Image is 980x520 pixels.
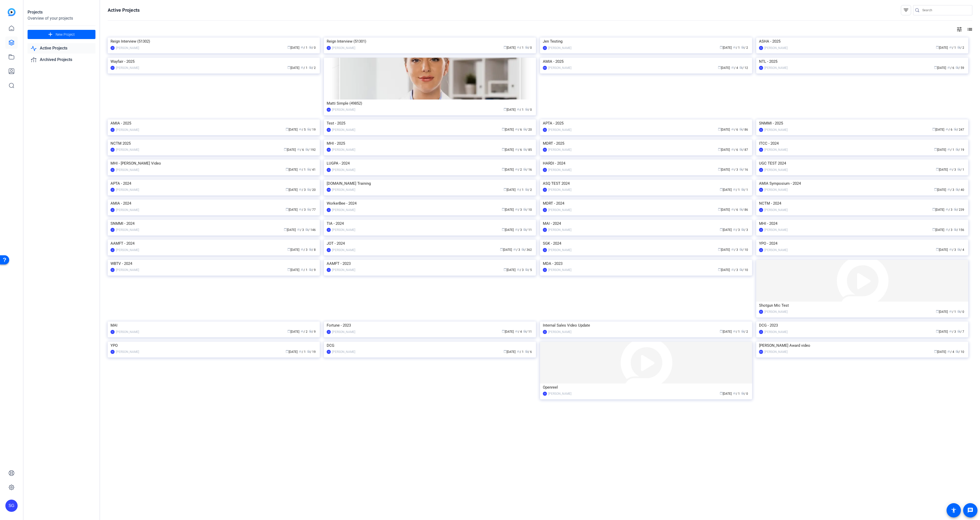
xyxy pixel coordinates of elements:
[548,147,571,152] div: [PERSON_NAME]
[946,208,952,212] span: / 3
[764,187,788,192] div: [PERSON_NAME]
[739,208,748,212] span: / 86
[720,188,732,192] span: [DATE]
[523,128,532,131] span: / 20
[731,208,738,212] span: / 6
[956,26,962,32] mat-icon: tune
[111,188,115,192] div: JD
[307,128,316,131] span: / 19
[515,148,522,152] span: / 6
[502,228,514,232] span: [DATE]
[949,168,956,171] span: / 3
[946,208,949,211] span: group
[720,228,732,232] span: [DATE]
[955,188,964,192] span: / 40
[502,128,505,131] span: calendar_today
[327,128,331,132] div: SG
[759,228,763,232] div: JD
[111,208,115,212] div: JD
[305,148,308,151] span: radio
[307,188,316,192] span: / 20
[8,8,16,16] img: blue-gradient.svg
[720,46,723,49] span: calendar_today
[301,66,308,70] span: / 1
[543,66,547,70] div: HDV
[543,128,547,132] div: SG
[548,207,571,213] div: [PERSON_NAME]
[718,168,721,171] span: calendar_today
[111,119,317,127] div: AMIA - 2025
[309,46,312,49] span: radio
[525,46,532,49] span: / 0
[731,66,734,69] span: group
[28,15,95,21] div: Overview of your projects
[284,228,296,232] span: [DATE]
[525,108,528,111] span: radio
[286,208,298,212] span: [DATE]
[515,168,522,171] span: / 2
[517,46,524,49] span: / 1
[741,188,748,192] span: / 1
[764,167,788,172] div: [PERSON_NAME]
[116,127,139,132] div: [PERSON_NAME]
[922,7,968,13] input: Search
[543,119,749,127] div: APTA - 2025
[731,208,734,211] span: group
[515,148,518,151] span: group
[548,227,571,232] div: [PERSON_NAME]
[934,66,937,69] span: calendar_today
[718,208,730,212] span: [DATE]
[332,227,355,232] div: [PERSON_NAME]
[327,38,533,45] div: Reign Interview (51301)
[111,228,115,232] div: JD
[287,66,299,70] span: [DATE]
[548,167,571,172] div: [PERSON_NAME]
[502,228,505,231] span: calendar_today
[543,46,547,50] div: JW
[718,128,730,131] span: [DATE]
[327,140,533,147] div: MHI - 2025
[111,168,115,172] div: SG
[523,148,526,151] span: radio
[759,168,763,172] div: JD
[946,128,952,131] span: / 6
[759,38,965,45] div: ASHA - 2025
[504,188,516,192] span: [DATE]
[523,168,526,171] span: radio
[548,187,571,192] div: [PERSON_NAME]
[523,228,526,231] span: radio
[739,168,748,171] span: / 16
[955,66,959,69] span: radio
[111,148,115,152] div: SG
[718,148,721,151] span: calendar_today
[515,168,518,171] span: group
[287,66,290,69] span: calendar_today
[764,147,788,152] div: [PERSON_NAME]
[733,228,740,232] span: / 3
[936,46,948,49] span: [DATE]
[741,228,744,231] span: radio
[515,208,518,211] span: group
[718,168,730,171] span: [DATE]
[286,188,289,191] span: calendar_today
[327,46,331,50] div: JW
[286,208,289,211] span: calendar_today
[299,168,306,171] span: / 1
[733,188,740,192] span: / 1
[543,228,547,232] div: JD
[116,65,139,70] div: [PERSON_NAME]
[515,228,522,232] span: / 3
[739,66,748,70] span: / 12
[525,46,528,49] span: radio
[543,148,547,152] div: SG
[936,168,948,171] span: [DATE]
[111,140,317,147] div: NCTM 2025
[517,108,524,112] span: / 1
[718,208,721,211] span: calendar_today
[116,207,139,213] div: [PERSON_NAME]
[327,208,331,212] div: JD
[957,46,960,49] span: radio
[307,208,310,211] span: radio
[307,128,310,131] span: radio
[28,30,95,39] button: New Project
